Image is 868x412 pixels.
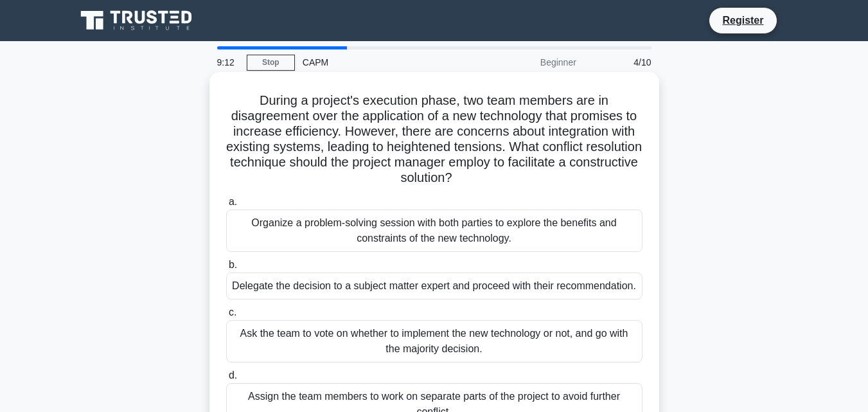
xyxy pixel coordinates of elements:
[229,259,237,270] span: b.
[226,320,642,363] div: Ask the team to vote on whether to implement the new technology or not, and go with the majority ...
[584,49,659,75] div: 4/10
[714,12,771,28] a: Register
[229,307,236,318] span: c.
[247,55,295,71] a: Stop
[472,49,584,75] div: Beginner
[226,273,642,300] div: Delegate the decision to a subject matter expert and proceed with their recommendation.
[209,49,247,75] div: 9:12
[295,49,472,75] div: CAPM
[229,370,237,381] span: d.
[225,93,644,186] h5: During a project's execution phase, two team members are in disagreement over the application of ...
[226,210,642,252] div: Organize a problem-solving session with both parties to explore the benefits and constraints of t...
[229,196,237,207] span: a.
